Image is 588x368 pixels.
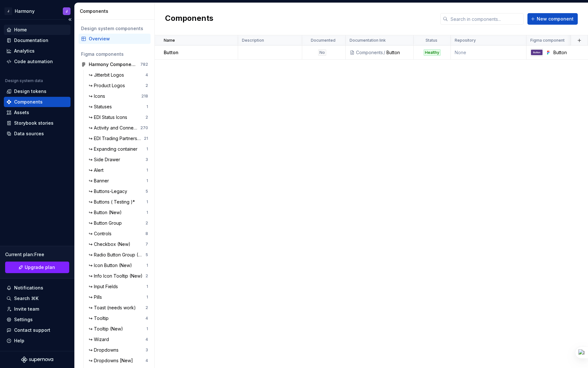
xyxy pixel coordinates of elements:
[527,13,578,25] button: New component
[14,120,54,126] div: Storybook stories
[145,83,148,88] div: 2
[145,337,148,342] div: 4
[146,178,148,183] div: 1
[145,273,148,279] div: 2
[89,114,130,121] div: ↪ EDI Status Icons
[86,133,151,144] a: ↪ EDI Trading Partners Logos21
[140,125,148,130] div: 270
[86,207,151,218] a: ↪ Button (New)1
[14,306,39,312] div: Invite team
[5,78,43,83] div: Design system data
[145,316,148,321] div: 4
[65,15,74,24] button: Collapse sidebar
[4,7,12,15] div: J
[86,197,151,207] a: ↪ Buttons ( Testing )*1
[86,260,151,271] a: ↪ Icon Button (New)1
[86,186,151,197] a: ↪ Buttons-Legacy5
[89,135,144,142] div: ↪ EDI Trading Partners Logos
[318,49,326,56] div: No
[145,305,148,310] div: 2
[89,93,108,99] div: ↪ Icons
[4,283,70,293] button: Notifications
[86,355,151,366] a: ↪ Dropdowns [New]4
[86,313,151,323] a: ↪ Tooltip4
[145,189,148,194] div: 5
[86,70,151,80] a: ↪ Jitterbit Logos4
[89,188,130,195] div: ↪ Buttons-Legacy
[4,25,70,35] a: Home
[14,295,38,302] div: Search ⌘K
[86,165,151,175] a: ↪ Alert1
[145,72,148,78] div: 4
[86,345,151,355] a: ↪ Dropdowns3
[89,146,140,152] div: ↪ Expanding container
[146,295,148,300] div: 1
[145,242,148,247] div: 7
[89,156,123,163] div: ↪ Side Drawer
[86,218,151,228] a: ↪ Button Group2
[146,210,148,215] div: 1
[89,294,104,300] div: ↪ Pills
[86,102,151,112] a: ↪ Statuses1
[350,38,386,43] p: Documentation link
[14,316,33,323] div: Settings
[455,38,476,43] p: Repository
[81,25,148,32] div: Design system components
[89,347,121,353] div: ↪ Dropdowns
[4,304,70,314] a: Invite team
[164,49,178,56] p: Button
[86,281,151,292] a: ↪ Input Fields1
[86,123,151,133] a: ↪ Activity and Connector Icons270
[79,34,151,44] a: Overview
[145,252,148,257] div: 5
[89,315,111,322] div: ↪ Tooltip
[21,356,53,363] svg: Supernova Logo
[89,61,137,68] div: Harmony Components
[531,50,542,55] img: Button
[311,38,335,43] p: Documented
[140,62,148,67] div: 782
[451,46,526,60] td: None
[4,107,70,118] a: Assets
[89,82,128,89] div: ↪ Product Logos
[89,273,145,279] div: ↪ Info Icon Tooltip (New)
[145,221,148,226] div: 2
[4,35,70,46] a: Documentation
[15,8,35,14] div: Harmony
[89,305,138,311] div: ↪ Toast (needs work)
[86,112,151,122] a: ↪ EDI Status Icons2
[14,88,46,95] div: Design tokens
[86,303,151,313] a: ↪ Toast (needs work)2
[89,357,136,364] div: ↪ Dropdowns [New]
[146,146,148,152] div: 1
[86,250,151,260] a: ↪ Radio Button Group (New)5
[86,239,151,249] a: ↪ Checkbox (New)7
[86,229,151,239] a: ↪ Controls8
[89,220,124,226] div: ↪ Button Group
[89,326,126,332] div: ↪ Tooltip (New)
[66,9,68,14] div: J
[4,118,70,128] a: Storybook stories
[14,327,50,333] div: Contact support
[25,264,55,271] span: Upgrade plan
[89,167,106,173] div: ↪ Alert
[79,59,151,70] a: Harmony Components782
[80,8,152,14] div: Components
[145,115,148,120] div: 2
[4,336,70,346] button: Help
[14,130,44,137] div: Data sources
[1,4,73,18] button: JHarmonyJ
[89,104,114,110] div: ↪ Statuses
[14,27,27,33] div: Home
[141,94,148,99] div: 218
[89,230,114,237] div: ↪ Controls
[4,46,70,56] a: Analytics
[14,285,43,291] div: Notifications
[86,176,151,186] a: ↪ Banner1
[448,13,524,25] input: Search in components...
[164,38,175,43] p: Name
[14,58,53,65] div: Code automation
[145,231,148,236] div: 8
[145,347,148,353] div: 3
